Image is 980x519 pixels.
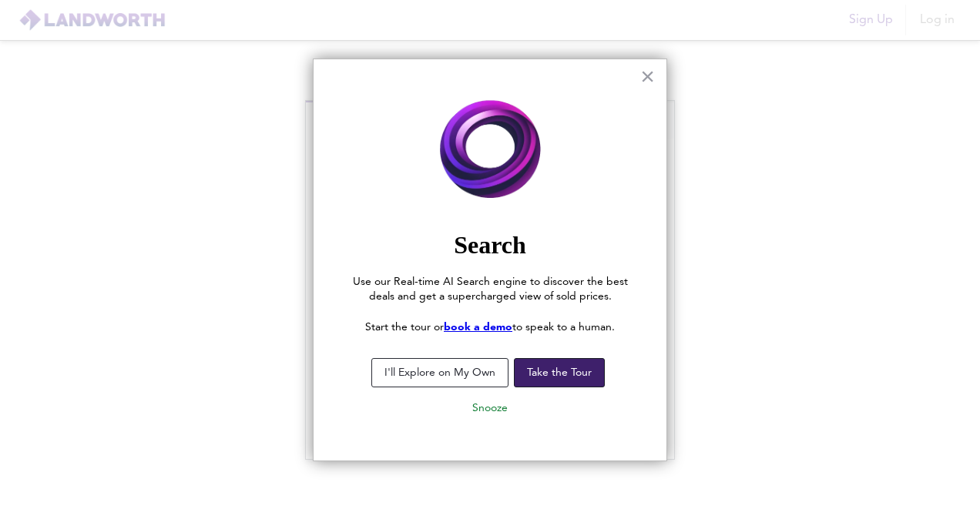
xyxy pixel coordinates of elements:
[365,322,444,333] span: Start the tour or
[512,322,615,333] span: to speak to a human.
[371,358,508,387] button: I'll Explore on My Own
[460,394,520,422] button: Snooze
[514,358,605,387] button: Take the Tour
[344,275,636,305] p: Use our Real-time AI Search engine to discover the best deals and get a supercharged view of sold...
[344,230,636,259] h2: Search
[640,64,655,89] button: Close
[344,90,636,211] img: Employee Photo
[444,322,512,333] a: book a demo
